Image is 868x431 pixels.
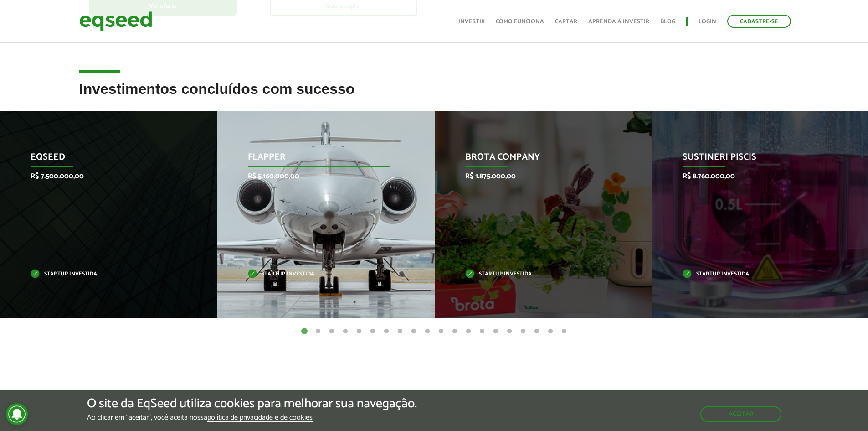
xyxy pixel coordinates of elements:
[300,327,309,336] button: 1 of 20
[700,406,781,422] button: Aceitar
[87,413,417,422] p: Ao clicar em "aceitar", você aceita nossa .
[478,327,487,336] button: 14 of 20
[248,152,390,167] p: Flapper
[31,152,173,167] p: EqSeed
[31,172,173,181] p: R$ 7.500.000,00
[409,327,418,336] button: 9 of 20
[354,327,364,336] button: 5 of 20
[395,327,405,336] button: 8 of 20
[382,327,391,336] button: 7 of 20
[464,327,473,336] button: 13 of 20
[683,272,825,277] p: Startup investida
[546,327,555,336] button: 19 of 20
[341,327,350,336] button: 4 of 20
[496,19,544,25] a: Como funciona
[683,172,825,181] p: R$ 8.760.000,00
[588,19,649,25] a: Aprenda a investir
[79,81,789,111] h2: Investimentos concluídos com sucesso
[31,272,173,277] p: Startup investida
[505,327,514,336] button: 16 of 20
[368,327,377,336] button: 6 of 20
[555,19,577,25] a: Captar
[79,9,152,33] img: EqSeed
[327,327,336,336] button: 3 of 20
[458,19,485,25] a: Investir
[560,327,569,336] button: 20 of 20
[465,152,608,167] p: Brota Company
[532,327,541,336] button: 18 of 20
[491,327,500,336] button: 15 of 20
[727,15,791,28] a: Cadastre-se
[683,152,825,167] p: Sustineri Piscis
[313,327,323,336] button: 2 of 20
[465,172,608,181] p: R$ 1.875.000,00
[248,172,390,181] p: R$ 5.160.000,00
[87,397,417,411] h5: O site da EqSeed utiliza cookies para melhorar sua navegação.
[519,327,528,336] button: 17 of 20
[699,19,716,25] a: Login
[437,327,446,336] button: 11 of 20
[248,272,390,277] p: Startup investida
[660,19,675,25] a: Blog
[465,272,608,277] p: Startup investida
[450,327,459,336] button: 12 of 20
[423,327,432,336] button: 10 of 20
[207,414,313,422] a: política de privacidade e de cookies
